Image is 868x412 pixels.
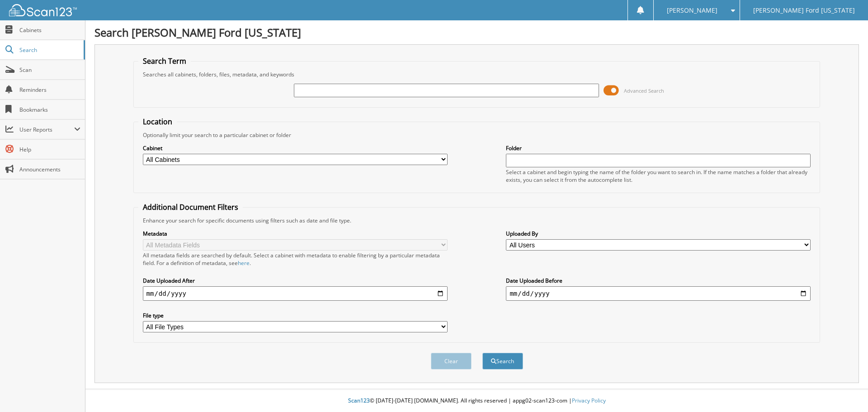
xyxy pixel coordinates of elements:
span: Cabinets [19,26,80,34]
div: Enhance your search for specific documents using filters such as date and file type. [138,217,816,224]
label: Date Uploaded After [143,277,448,284]
span: [PERSON_NAME] [667,8,717,13]
div: Optionally limit your search to a particular cabinet or folder [138,131,816,139]
span: User Reports [19,126,74,133]
span: Scan [19,66,80,74]
label: Cabinet [143,144,448,152]
span: Help [19,146,80,153]
span: [PERSON_NAME] Ford [US_STATE] [753,8,855,13]
label: File type [143,312,448,319]
span: Search [19,46,79,54]
img: scan123-logo-white.svg [9,4,77,16]
span: Announcements [19,166,80,173]
legend: Additional Document Filters [138,202,243,212]
a: here [238,259,250,267]
button: Search [482,353,523,369]
span: Bookmarks [19,106,80,114]
legend: Search Term [138,56,191,66]
span: Advanced Search [624,87,664,94]
div: All metadata fields are searched by default. Select a cabinet with metadata to enable filtering b... [143,251,448,267]
span: Reminders [19,86,80,94]
input: start [143,286,448,301]
label: Metadata [143,230,448,237]
button: Clear [431,353,472,369]
label: Date Uploaded Before [506,277,811,284]
iframe: Chat Widget [823,369,868,412]
div: Select a cabinet and begin typing the name of the folder you want to search in. If the name match... [506,168,811,184]
span: Scan123 [348,397,370,404]
legend: Location [138,117,177,127]
label: Uploaded By [506,230,811,237]
input: end [506,286,811,301]
a: Privacy Policy [572,397,606,404]
label: Folder [506,144,811,152]
div: Searches all cabinets, folders, files, metadata, and keywords [138,71,816,78]
div: © [DATE]-[DATE] [DOMAIN_NAME]. All rights reserved | appg02-scan123-com | [85,390,868,412]
h1: Search [PERSON_NAME] Ford [US_STATE] [94,25,859,40]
